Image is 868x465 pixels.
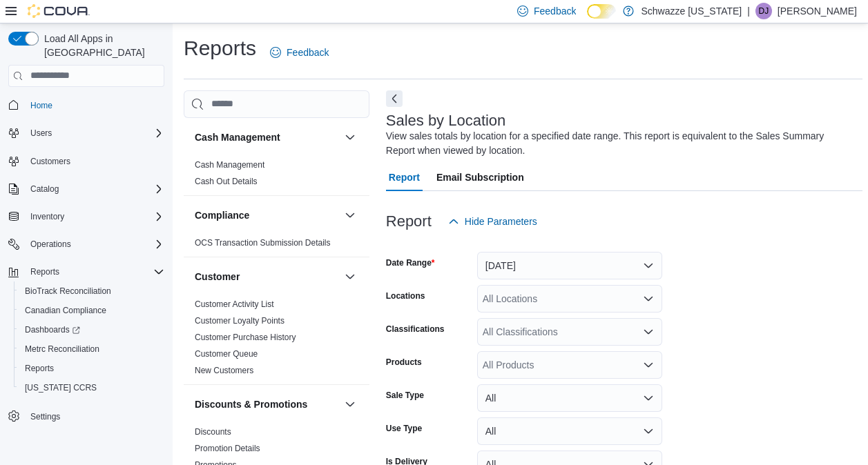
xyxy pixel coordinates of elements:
span: Washington CCRS [19,379,164,396]
span: Users [30,128,52,139]
h3: Cash Management [195,130,280,144]
a: Promotion Details [195,444,260,453]
button: All [477,417,662,445]
span: BioTrack Reconciliation [19,283,164,299]
button: [DATE] [477,252,662,279]
span: Canadian Compliance [19,302,164,319]
button: All [477,384,662,412]
span: New Customers [195,365,253,376]
span: [US_STATE] CCRS [25,382,97,393]
a: Canadian Compliance [19,302,112,319]
button: Cash Management [342,129,358,146]
button: Home [3,95,170,115]
span: Promotion Details [195,443,260,454]
a: Cash Out Details [195,177,258,186]
span: Report [389,164,420,191]
img: Cova [28,4,90,18]
span: Operations [30,239,71,250]
a: Home [25,97,58,114]
span: Discounts [195,426,231,437]
span: Users [25,125,164,141]
span: Metrc Reconciliation [25,344,99,355]
button: BioTrack Reconciliation [14,281,170,301]
span: Dark Mode [587,19,588,19]
span: Feedback [287,46,329,59]
button: Operations [3,235,170,254]
button: Cash Management [195,130,339,144]
span: Reports [19,360,164,377]
button: Inventory [3,207,170,226]
div: Customer [184,296,369,384]
a: Customer Purchase History [195,333,296,342]
button: [US_STATE] CCRS [14,378,170,397]
button: Canadian Compliance [14,301,170,320]
span: Catalog [30,184,59,195]
label: Products [386,357,422,368]
span: Customers [30,156,70,167]
span: DJ [759,3,769,19]
a: Dashboards [14,320,170,339]
h3: Customer [195,270,240,284]
span: Reports [25,264,164,280]
a: Settings [25,408,66,425]
button: Metrc Reconciliation [14,339,170,359]
a: BioTrack Reconciliation [19,283,117,299]
div: Cash Management [184,157,369,195]
a: Customer Loyalty Points [195,316,284,326]
span: Settings [30,411,60,422]
a: Customer Activity List [195,299,274,309]
button: Reports [3,262,170,281]
span: Home [30,100,52,111]
button: Next [386,90,403,107]
span: OCS Transaction Submission Details [195,237,331,248]
button: Users [25,125,57,141]
h1: Reports [184,34,256,62]
button: Hide Parameters [443,208,543,235]
span: BioTrack Reconciliation [25,286,111,297]
div: Dawn Johnston [755,3,772,19]
a: Discounts [195,427,231,437]
button: Discounts & Promotions [342,396,358,413]
h3: Compliance [195,208,249,222]
span: Hide Parameters [465,215,537,228]
a: Reports [19,360,59,377]
nav: Complex example [8,90,164,462]
span: Canadian Compliance [25,305,106,316]
span: Customer Loyalty Points [195,315,284,326]
span: Catalog [25,181,164,197]
span: Dashboards [25,324,80,335]
button: Settings [3,406,170,426]
a: Metrc Reconciliation [19,341,105,357]
span: Metrc Reconciliation [19,341,164,357]
button: Customer [342,268,358,285]
span: Customer Activity List [195,299,274,310]
button: Customers [3,151,170,171]
span: Cash Management [195,159,264,170]
a: OCS Transaction Submission Details [195,238,331,248]
button: Discounts & Promotions [195,397,339,411]
button: Open list of options [643,293,654,304]
span: Settings [25,407,164,424]
button: Open list of options [643,359,654,370]
span: Operations [25,236,164,253]
span: Load All Apps in [GEOGRAPHIC_DATA] [39,32,164,59]
div: Compliance [184,235,369,257]
span: Customer Queue [195,348,258,359]
span: Customers [25,152,164,170]
span: Reports [25,363,54,374]
span: Inventory [25,208,164,225]
h3: Discounts & Promotions [195,397,307,411]
button: Compliance [342,207,358,224]
span: Reports [30,266,59,277]
button: Operations [25,236,77,253]
button: Open list of options [643,326,654,337]
label: Classifications [386,324,445,335]
span: Feedback [534,4,576,18]
p: | [747,3,750,19]
span: Home [25,97,164,114]
button: Compliance [195,208,339,222]
span: Cash Out Details [195,176,258,187]
h3: Sales by Location [386,112,506,129]
button: Reports [14,359,170,378]
button: Inventory [25,208,70,225]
